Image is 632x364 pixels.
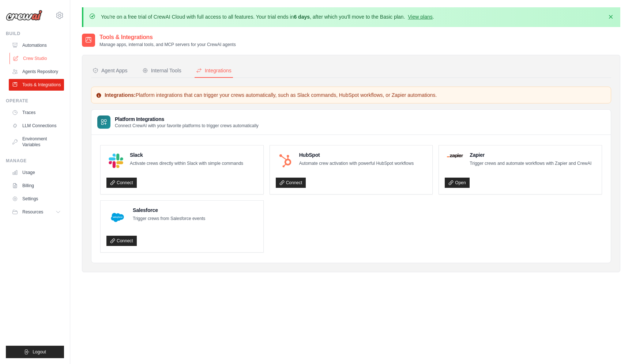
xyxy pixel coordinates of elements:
a: Crew Studio [10,53,65,64]
h4: Slack [130,151,243,159]
a: Connect [106,236,137,246]
a: Environment Variables [9,133,64,151]
h4: Salesforce [133,206,205,214]
p: Activate crews directly within Slack with simple commands [130,160,243,167]
p: Manage apps, internal tools, and MCP servers for your CrewAI agents [99,42,236,48]
button: Logout [6,346,64,358]
a: Usage [9,167,64,178]
a: View plans [408,14,432,20]
a: LLM Connections [9,120,64,132]
strong: 6 days [294,14,310,20]
a: Connect [106,178,137,188]
div: Agent Apps [93,67,128,74]
p: Trigger crews from Salesforce events [133,215,205,223]
button: Resources [9,206,64,218]
a: Traces [9,107,64,118]
a: Agents Repository [9,66,64,77]
div: Manage [6,158,64,164]
button: Agent Apps [91,64,129,78]
p: Connect CrewAI with your favorite platforms to trigger crews automatically [115,123,259,129]
a: Connect [276,178,306,188]
img: HubSpot Logo [278,153,293,168]
button: Integrations [195,64,233,78]
img: Logo [6,10,42,21]
div: Internal Tools [142,67,181,74]
img: Zapier Logo [447,153,463,158]
span: Resources [22,209,43,215]
h4: HubSpot [299,151,414,159]
p: Automate crew activation with powerful HubSpot workflows [299,160,414,167]
div: Build [6,31,64,37]
div: Integrations [196,67,232,74]
h4: Zapier [470,151,591,159]
h3: Platform Integrations [115,115,259,123]
h2: Tools & Integrations [99,33,236,42]
img: Slack Logo [109,153,123,168]
span: Logout [33,349,46,355]
p: You're on a free trial of CrewAI Cloud with full access to all features. Your trial ends in , aft... [101,13,434,20]
a: Open [445,178,469,188]
a: Tools & Integrations [9,79,64,91]
strong: Integrations: [105,92,136,98]
a: Settings [9,193,64,205]
a: Billing [9,180,64,192]
button: Internal Tools [141,64,183,78]
a: Automations [9,39,64,51]
p: Platform integrations that can trigger your crews automatically, such as Slack commands, HubSpot ... [96,91,606,99]
p: Trigger crews and automate workflows with Zapier and CrewAI [470,160,591,167]
img: Salesforce Logo [109,209,126,226]
div: Operate [6,98,64,104]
